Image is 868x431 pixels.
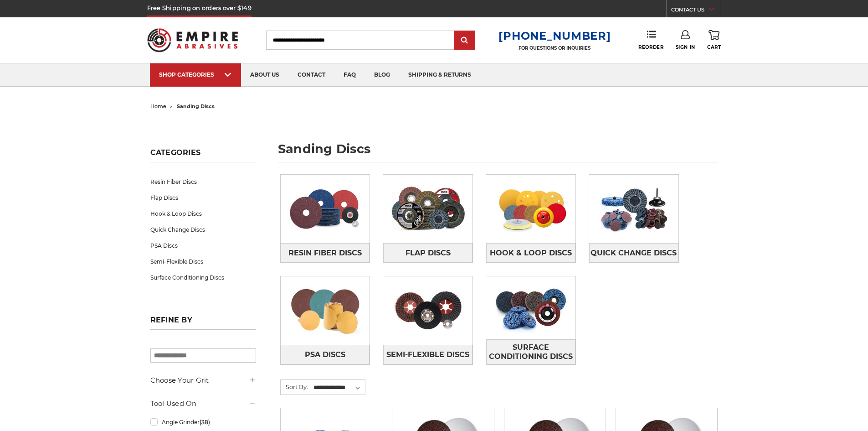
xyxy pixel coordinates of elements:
[288,63,334,87] a: contact
[486,177,575,240] img: Hook & Loop Discs
[150,148,256,162] h5: Categories
[707,30,721,50] a: Cart
[589,177,678,240] img: Quick Change Discs
[278,143,718,162] h1: sanding discs
[281,243,370,263] a: Resin Fiber Discs
[150,398,256,409] h5: Tool Used On
[383,243,473,263] a: Flap Discs
[334,63,365,87] a: faq
[638,30,663,50] a: Reorder
[383,279,473,342] img: Semi-Flexible Discs
[281,380,308,394] label: Sort By:
[200,419,210,426] span: (38)
[150,414,256,430] a: Angle Grinder
[281,279,370,342] img: PSA Discs
[150,375,256,386] h5: Choose Your Grit
[150,316,256,330] h5: Refine by
[456,31,474,50] input: Submit
[150,190,256,206] a: Flap Discs
[288,245,362,261] span: Resin Fiber Discs
[487,340,575,364] span: Surface Conditioning Discs
[150,238,256,254] a: PSA Discs
[591,245,677,261] span: Quick Change Discs
[486,339,575,364] a: Surface Conditioning Discs
[281,345,370,364] a: PSA Discs
[486,276,575,339] img: Surface Conditioning Discs
[676,44,695,50] span: Sign In
[305,347,345,363] span: PSA Discs
[406,245,451,261] span: Flap Discs
[490,245,572,261] span: Hook & Loop Discs
[150,174,256,190] a: Resin Fiber Discs
[150,270,256,286] a: Surface Conditioning Discs
[498,29,611,42] a: [PHONE_NUMBER]
[399,63,480,87] a: shipping & returns
[159,71,232,78] div: SHOP CATEGORIES
[383,345,473,364] a: Semi-Flexible Discs
[150,254,256,270] a: Semi-Flexible Discs
[312,381,365,395] select: Sort By:
[498,45,611,51] p: FOR QUESTIONS OR INQUIRIES
[281,177,370,240] img: Resin Fiber Discs
[386,347,469,363] span: Semi-Flexible Discs
[671,5,721,17] a: CONTACT US
[150,206,256,222] a: Hook & Loop Discs
[150,222,256,238] a: Quick Change Discs
[365,63,399,87] a: blog
[177,103,215,109] span: sanding discs
[241,63,288,87] a: about us
[707,44,721,50] span: Cart
[383,177,473,240] img: Flap Discs
[150,103,166,109] a: home
[147,22,238,58] img: Empire Abrasives
[638,44,663,50] span: Reorder
[589,243,678,263] a: Quick Change Discs
[486,243,575,263] a: Hook & Loop Discs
